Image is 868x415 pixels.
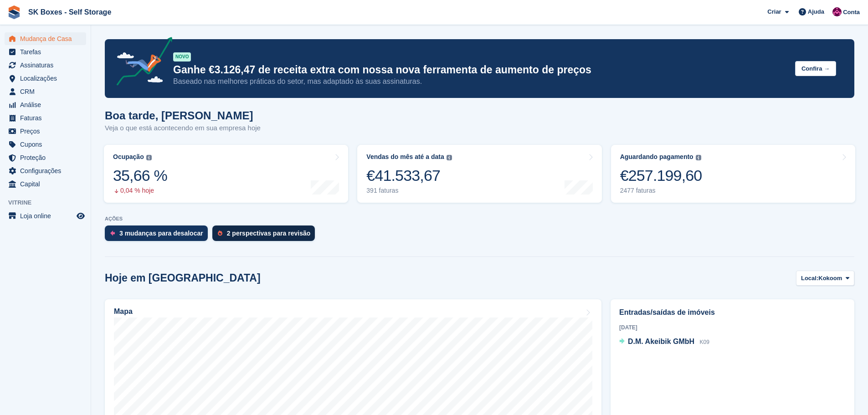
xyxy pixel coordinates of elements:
div: 3 mudanças para desalocar [119,230,203,237]
img: icon-info-grey-7440780725fd019a000dd9b08b2336e03edf1995a4989e88bcd33f0948082b44.svg [146,155,152,160]
span: Preços [20,125,75,138]
span: Faturas [20,112,75,124]
span: CRM [20,85,75,98]
div: Vendas do mês até a data [366,153,444,161]
img: stora-icon-8386f47178a22dfd0bd8f6a31ec36ba5ce8667c1dd55bd0f319d3a0aa187defe.svg [7,5,21,19]
img: price-adjustments-announcement-icon-8257ccfd72463d97f412b2fc003d46551f7dbcb40ab6d574587a9cd5c0d94... [109,37,173,89]
p: Baseado nas melhores práticas do setor, mas adaptado às suas assinaturas. [173,77,788,87]
a: SK Boxes - Self Storage [25,5,115,20]
div: NOVO [173,52,191,61]
span: Conta [843,8,860,17]
a: Loja de pré-visualização [75,210,86,221]
p: AÇÕES [105,216,854,222]
span: K09 [700,339,709,345]
a: 3 mudanças para desalocar [105,225,212,246]
span: D.M. Akeibik GMbH [628,338,694,345]
img: move_outs_to_deallocate_icon-f764333ba52eb49d3ac5e1228854f67142a1ed5810a6f6cc68b1a99e826820c5.svg [110,231,115,236]
a: menu [5,32,86,45]
p: Ganhe €3.126,47 de receita extra com nossa nova ferramenta de aumento de preços [173,63,788,77]
a: Ocupação 35,66 % 0,04 % hoje [104,145,348,203]
div: Ocupação [113,153,144,161]
div: 0,04 % hoje [113,187,167,195]
a: menu [5,151,86,164]
a: menu [5,112,86,124]
span: Local: [801,274,818,283]
a: menu [5,72,86,85]
p: Veja o que está acontecendo em sua empresa hoje [105,123,261,133]
a: Vendas do mês até a data €41.533,67 391 faturas [357,145,601,203]
span: Configurações [20,164,75,177]
button: Confira → [795,61,836,76]
span: Localizações [20,72,75,85]
div: 2 perspectivas para revisão [227,230,311,237]
a: D.M. Akeibik GMbH K09 [619,336,709,348]
a: menu [5,138,86,151]
div: 35,66 % [113,166,167,185]
span: Capital [20,178,75,190]
h2: Mapa [114,307,133,316]
span: Análise [20,98,75,111]
a: Aguardando pagamento €257.199,60 2477 faturas [611,145,855,203]
span: Proteção [20,151,75,164]
h2: Entradas/saídas de imóveis [619,307,846,318]
a: menu [5,85,86,98]
button: Local: Kokoom [796,271,854,286]
a: 2 perspectivas para revisão [212,225,320,246]
div: €41.533,67 [366,166,452,185]
img: icon-info-grey-7440780725fd019a000dd9b08b2336e03edf1995a4989e88bcd33f0948082b44.svg [447,155,452,160]
span: Vitrine [8,198,91,207]
div: [DATE] [619,323,846,332]
div: €257.199,60 [620,166,702,185]
span: Assinaturas [20,59,75,72]
span: Loja online [20,210,75,222]
div: 391 faturas [366,187,452,195]
span: Cupons [20,138,75,151]
a: menu [5,46,86,58]
span: Mudança de Casa [20,32,75,45]
div: Aguardando pagamento [620,153,693,161]
a: menu [5,125,86,138]
span: Kokoom [818,274,842,283]
img: Joana Alegria [832,7,842,16]
a: menu [5,178,86,190]
div: 2477 faturas [620,187,702,195]
span: Ajuda [808,7,824,16]
h2: Hoje em [GEOGRAPHIC_DATA] [105,272,261,284]
a: menu [5,98,86,111]
a: menu [5,59,86,72]
span: Tarefas [20,46,75,58]
img: icon-info-grey-7440780725fd019a000dd9b08b2336e03edf1995a4989e88bcd33f0948082b44.svg [696,155,701,160]
span: Criar [767,7,781,16]
a: menu [5,164,86,177]
h1: Boa tarde, [PERSON_NAME] [105,109,261,122]
img: prospect-51fa495bee0391a8d652442698ab0144808aea92771e9ea1ae160a38d050c398.svg [218,231,222,236]
a: menu [5,210,86,222]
